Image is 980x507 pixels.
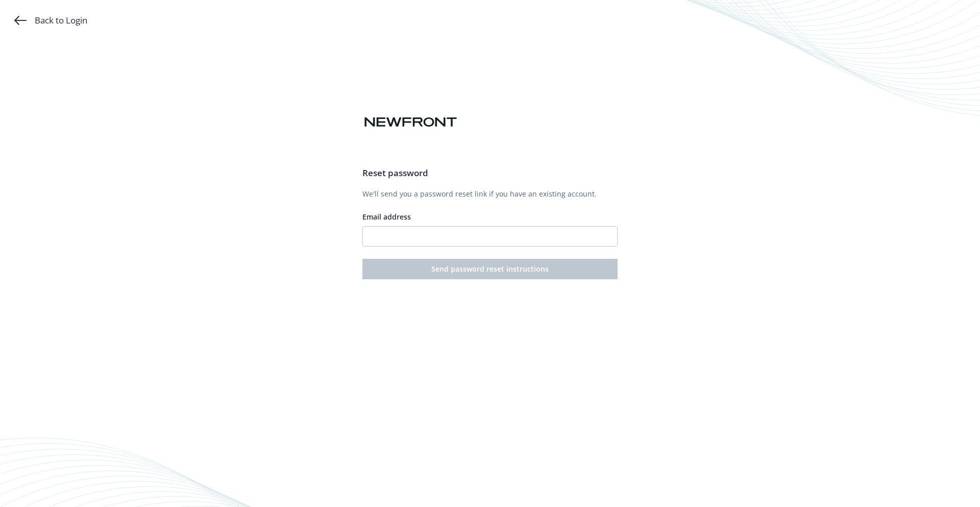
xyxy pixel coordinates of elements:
span: Send password reset instructions [431,264,549,274]
span: Email address [362,212,411,222]
p: We'll send you a password reset link if you have an existing account. [362,188,618,199]
h3: Reset password [362,166,618,180]
button: Send password reset instructions [362,259,618,279]
a: Back to Login [14,14,87,27]
img: Newfront logo [362,113,459,131]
